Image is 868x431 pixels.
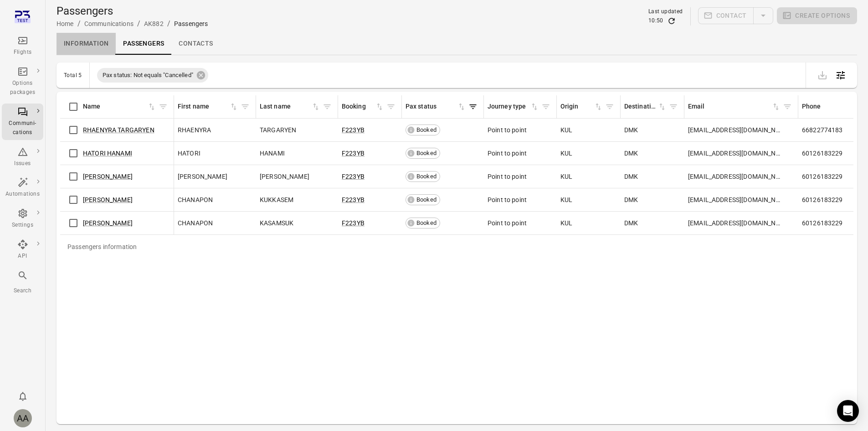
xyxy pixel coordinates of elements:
[2,104,43,140] a: Communi-cations
[406,102,466,112] span: Pax status
[178,195,213,204] span: CHANAPON
[603,100,616,114] button: Filter by origin
[116,33,171,55] a: Passengers
[83,102,156,112] div: Sort by name in ascending order
[384,100,398,114] button: Filter by booking
[342,173,365,180] a: F223YB
[802,195,843,204] span: 60126183229
[260,125,296,135] span: TARGARYEN
[488,149,527,158] span: Point to point
[84,20,134,27] a: Communications
[83,219,133,227] a: [PERSON_NAME]
[5,159,40,168] div: Issues
[260,195,293,204] span: KUKKASEM
[837,400,859,422] div: Open Intercom Messenger
[413,195,440,204] span: Booked
[688,125,782,135] span: [EMAIL_ADDRESS][DOMAIN_NAME]
[260,102,311,112] div: Last name
[2,267,43,298] button: Search
[5,286,40,296] div: Search
[802,102,863,112] span: Phone
[413,149,440,158] span: Booked
[156,100,170,114] button: Filter by name
[342,102,375,112] div: Booking
[2,32,43,60] a: Flights
[83,196,133,203] a: [PERSON_NAME]
[10,405,36,431] button: Aimi Amalin
[688,102,771,112] div: Email
[174,19,208,28] div: Passengers
[167,18,170,29] li: /
[83,102,156,112] span: Name
[624,102,667,112] span: Destination
[83,173,133,180] a: [PERSON_NAME]
[260,172,309,181] span: [PERSON_NAME]
[560,149,572,158] span: KUL
[5,190,40,199] div: Automations
[260,218,293,228] span: KASAMSUK
[802,102,853,112] div: Phone
[560,102,603,112] div: Sort by origin in ascending order
[14,409,32,427] div: AA
[624,172,638,181] span: DMK
[688,172,782,181] span: [EMAIL_ADDRESS][DOMAIN_NAME]
[624,102,667,112] div: Sort by destination in ascending order
[83,126,154,134] a: RHAENYRA TARGARYEN
[83,102,147,112] div: Name
[802,218,843,228] span: 60126183229
[406,102,466,112] div: Sort by pax status in ascending order
[137,18,140,29] li: /
[342,102,384,112] div: Sort by booking in ascending order
[2,236,43,264] a: API
[178,102,238,112] span: First name
[56,18,208,29] nav: Breadcrumbs
[238,100,252,114] button: Filter by first name
[2,144,43,171] a: Issues
[560,125,572,135] span: KUL
[560,172,572,181] span: KUL
[802,149,843,158] span: 60126183229
[260,102,320,112] span: Last name
[832,66,850,84] button: Open table configuration
[488,218,527,228] span: Point to point
[5,119,40,137] div: Communi-cations
[781,100,794,114] button: Filter by email
[5,221,40,230] div: Settings
[413,125,440,135] span: Booked
[320,100,334,114] button: Filter by last name
[539,100,553,114] button: Filter by Journey type
[342,102,384,112] span: Booking
[2,63,43,100] a: Options packages
[813,70,832,79] span: Please make a selection to export
[178,125,211,135] span: RHAENYRA
[260,149,285,158] span: HANAMI
[56,33,857,55] div: Local navigation
[560,102,594,112] div: Origin
[56,4,208,18] h1: Passengers
[802,125,843,135] span: 66822774183
[667,100,680,114] span: Filter by destination
[77,18,81,29] li: /
[802,172,843,181] span: 60126183229
[5,48,40,57] div: Flights
[413,172,440,181] span: Booked
[624,102,657,112] div: Destination
[488,102,539,112] span: Journey type
[14,387,32,405] button: Notifications
[667,16,676,26] button: Refresh data
[56,20,74,27] a: Home
[178,102,238,112] div: Sort by first name in ascending order
[688,102,781,112] span: Email
[178,149,200,158] span: HATORI
[698,7,774,26] span: Please make a selection to create communications
[97,71,199,80] span: Pax status: Not equals "Cancelled"
[178,102,229,112] div: First name
[260,102,320,112] div: Sort by last name in ascending order
[5,79,40,97] div: Options packages
[560,102,603,112] span: Origin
